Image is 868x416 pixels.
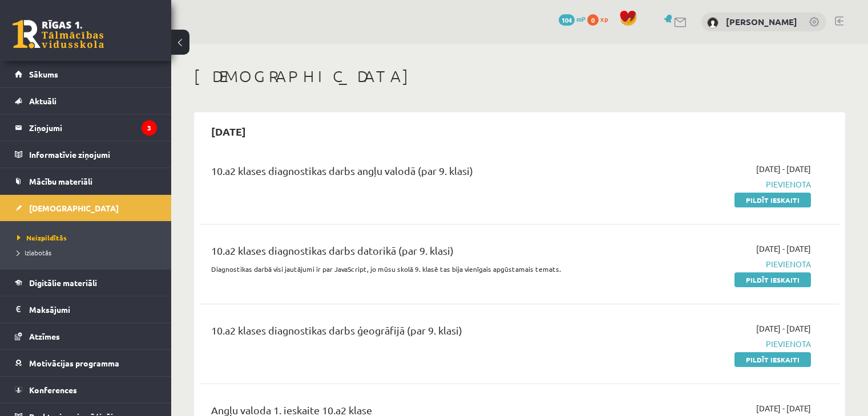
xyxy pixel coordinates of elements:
a: Ziņojumi3 [15,115,157,141]
a: Konferences [15,377,157,403]
span: [DATE] - [DATE] [756,163,811,175]
a: Motivācijas programma [15,350,157,376]
p: Diagnostikas darbā visi jautājumi ir par JavaScript, jo mūsu skolā 9. klasē tas bija vienīgais ap... [211,264,605,274]
span: Motivācijas programma [29,358,119,368]
a: Sākums [15,61,157,87]
span: [DATE] - [DATE] [756,402,811,414]
div: 10.a2 klases diagnostikas darbs datorikā (par 9. klasi) [211,243,605,264]
span: mP [576,14,586,23]
span: xp [600,14,608,23]
span: [DATE] - [DATE] [756,243,811,255]
a: Informatīvie ziņojumi [15,141,157,168]
h1: [DEMOGRAPHIC_DATA] [194,67,845,86]
a: Pildīt ieskaiti [734,193,811,207]
span: Neizpildītās [17,233,67,242]
a: Mācību materiāli [15,168,157,194]
span: Atzīmes [29,331,60,341]
span: Digitālie materiāli [29,278,97,288]
legend: Ziņojumi [29,115,157,141]
span: Mācību materiāli [29,176,92,186]
a: Digitālie materiāli [15,270,157,296]
legend: Maksājumi [29,296,157,323]
a: Aktuāli [15,88,157,114]
span: Pievienota [623,178,811,190]
a: 104 mP [559,14,586,23]
span: [DATE] - [DATE] [756,323,811,335]
a: [DEMOGRAPHIC_DATA] [15,195,157,221]
a: Pildīt ieskaiti [734,352,811,367]
span: Pievienota [623,338,811,350]
span: Sākums [29,69,58,79]
legend: Informatīvie ziņojumi [29,141,157,168]
a: 0 xp [587,14,613,23]
span: 0 [587,14,599,26]
div: 10.a2 klases diagnostikas darbs ģeogrāfijā (par 9. klasi) [211,323,605,344]
a: Rīgas 1. Tālmācības vidusskola [13,20,104,48]
a: Neizpildītās [17,233,160,243]
a: [PERSON_NAME] [726,16,797,27]
span: Izlabotās [17,248,51,257]
a: Izlabotās [17,247,160,258]
div: 10.a2 klases diagnostikas darbs angļu valodā (par 9. klasi) [211,163,605,184]
i: 3 [142,120,157,136]
h2: [DATE] [200,118,257,145]
a: Maksājumi [15,296,157,323]
a: Pildīt ieskaiti [734,272,811,287]
span: 104 [559,14,575,26]
span: [DEMOGRAPHIC_DATA] [29,203,119,213]
span: Aktuāli [29,96,56,106]
span: Konferences [29,385,77,395]
img: Iļja Šestakovs [707,17,718,28]
span: Pievienota [623,258,811,270]
a: Atzīmes [15,323,157,349]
